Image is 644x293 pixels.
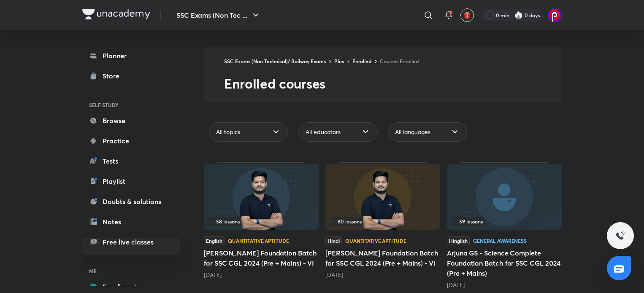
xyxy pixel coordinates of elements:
[547,8,562,22] img: PRETAM DAS
[82,132,180,149] a: Practice
[204,248,319,268] h5: [PERSON_NAME] Foundation Batch for SSC CGL 2024 (Pre + Mains) - VI
[352,58,371,65] a: Enrolled
[330,217,435,226] div: left
[330,217,435,226] div: infocontainer
[345,238,406,243] div: Quantitative Aptitude
[82,47,180,64] a: Planner
[82,264,180,278] h6: ME
[82,153,180,169] a: Tests
[325,248,440,268] h5: [PERSON_NAME] Foundation Batch for SSC CGL 2024 (Pre + Mains) - VI
[452,217,557,226] div: infocontainer
[447,164,562,230] img: Thumbnail
[103,71,124,81] div: Store
[211,219,240,224] span: 58 lessons
[325,162,440,289] div: Arjuna Maths Foundation Batch for SSC CGL 2024 (Pre + Mains) - VI
[224,75,562,92] h2: Enrolled courses
[204,164,319,230] img: Thumbnail
[216,128,240,136] span: All topics
[452,217,557,226] div: left
[82,234,180,250] a: Free live classes
[615,231,625,241] img: ttu
[334,58,344,65] a: Plus
[460,8,474,22] button: avatar
[82,112,180,129] a: Browse
[204,271,319,279] div: 1 year ago
[82,193,180,210] a: Doubts & solutions
[306,128,341,136] span: All educators
[447,281,562,289] div: 1 year ago
[82,173,180,190] a: Playlist
[330,217,435,226] div: infosection
[204,162,319,289] div: Arjuna Maths Foundation Batch for SSC CGL 2024 (Pre + Mains) - VI
[209,217,314,226] div: infosection
[204,236,225,245] span: English
[325,271,440,279] div: 1 year ago
[395,128,430,136] span: All languages
[332,219,362,224] span: 60 lessons
[380,58,419,65] a: Courses Enrolled
[209,217,314,226] div: left
[454,219,483,224] span: 59 lessons
[228,238,289,243] div: Quantitative Aptitude
[325,164,440,230] img: Thumbnail
[447,248,562,278] h5: Arjuna GS - Science Complete Foundation Batch for SSC CGL 2024 (Pre + Mains)
[171,7,266,24] button: SSC Exams (Non Tec ...
[82,213,180,230] a: Notes
[452,217,557,226] div: infosection
[82,9,150,19] img: Company Logo
[82,9,150,22] a: Company Logo
[447,162,562,289] div: Arjuna GS - Science Complete Foundation Batch for SSC CGL 2024 (Pre + Mains)
[209,217,314,226] div: infocontainer
[82,67,180,84] a: Store
[447,236,470,245] span: Hinglish
[463,11,471,19] img: avatar
[514,11,523,19] img: streak
[473,238,527,243] div: General Awareness
[325,236,342,245] span: Hindi
[82,98,180,112] h6: SELF STUDY
[224,58,326,65] a: SSC Exams (Non Technical)/ Railway Exams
